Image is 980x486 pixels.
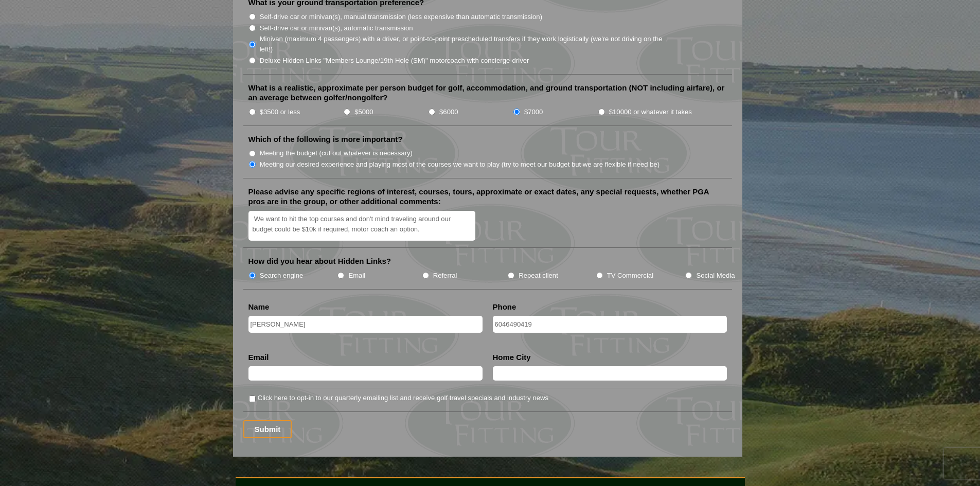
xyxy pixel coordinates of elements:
[609,107,692,117] label: $10000 or whatever it takes
[258,393,548,403] label: Click here to opt-in to our quarterly emailing list and receive golf travel specials and industry...
[260,159,660,170] label: Meeting our desired experience and playing most of the courses we want to play (try to meet our b...
[260,107,300,117] label: $3500 or less
[248,187,727,207] label: Please advise any specific regions of interest, courses, tours, approximate or exact dates, any s...
[493,352,531,363] label: Home City
[248,302,270,312] label: Name
[607,271,653,281] label: TV Commercial
[439,107,458,117] label: $6000
[248,256,391,266] label: How did you hear about Hidden Links?
[248,134,403,145] label: Which of the following is more important?
[493,302,516,312] label: Phone
[243,420,292,438] input: Submit
[260,271,304,281] label: Search engine
[348,271,365,281] label: Email
[260,56,529,66] label: Deluxe Hidden Links "Members Lounge/19th Hole (SM)" motorcoach with concierge-driver
[248,83,727,103] label: What is a realistic, approximate per person budget for golf, accommodation, and ground transporta...
[260,148,413,158] label: Meeting the budget (cut out whatever is necessary)
[260,23,413,33] label: Self-drive car or minivan(s), automatic transmission
[433,271,457,281] label: Referral
[524,107,543,117] label: $7000
[248,352,269,363] label: Email
[519,271,558,281] label: Repeat client
[260,12,542,22] label: Self-drive car or minivan(s), manual transmission (less expensive than automatic transmission)
[354,107,373,117] label: $5000
[260,34,673,54] label: Minivan (maximum 4 passengers) with a driver, or point-to-point prescheduled transfers if they wo...
[696,271,735,281] label: Social Media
